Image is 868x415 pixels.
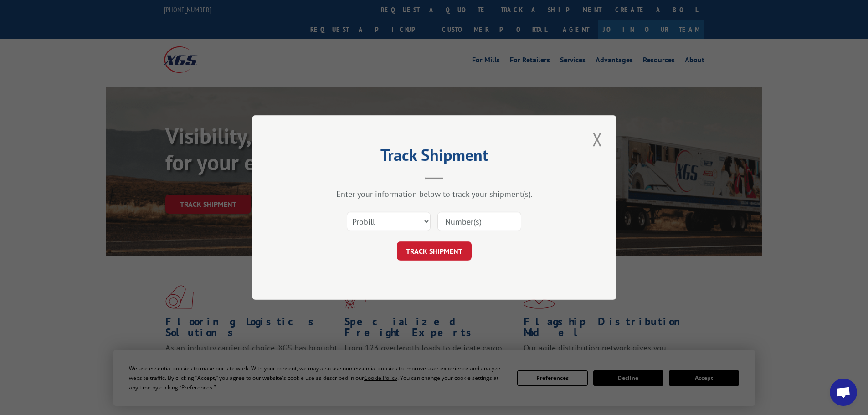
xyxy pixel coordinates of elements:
button: TRACK SHIPMENT [397,241,472,261]
button: Close modal [590,127,605,152]
input: Number(s) [437,212,521,231]
h2: Track Shipment [298,149,571,166]
div: Enter your information below to track your shipment(s). [298,189,571,199]
a: Open chat [830,379,857,406]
